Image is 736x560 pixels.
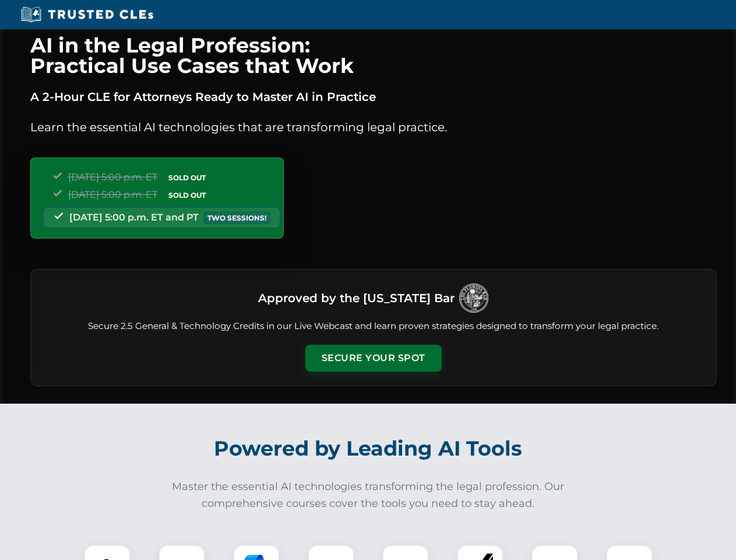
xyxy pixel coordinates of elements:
img: Logo [459,283,488,313]
span: SOLD OUT [164,189,210,201]
h2: Powered by Leading AI Tools [45,428,691,469]
p: Master the essential AI technologies transforming the legal profession. Our comprehensive courses... [164,478,572,512]
h3: Approved by the [US_STATE] Bar [258,288,455,309]
h1: AI in the Legal Profession: Practical Use Cases that Work [30,35,717,76]
p: A 2-Hour CLE for Attorneys Ready to Master AI in Practice [30,87,717,106]
span: [DATE] 5:00 p.m. ET [68,171,157,183]
img: Trusted CLEs [17,6,157,23]
p: Learn the essential AI technologies that are transforming legal practice. [30,118,717,136]
p: Secure 2.5 General & Technology Credits in our Live Webcast and learn proven strategies designed ... [45,320,702,333]
span: [DATE] 5:00 p.m. ET [68,189,157,200]
button: Secure Your Spot [305,345,442,372]
span: SOLD OUT [164,171,210,184]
